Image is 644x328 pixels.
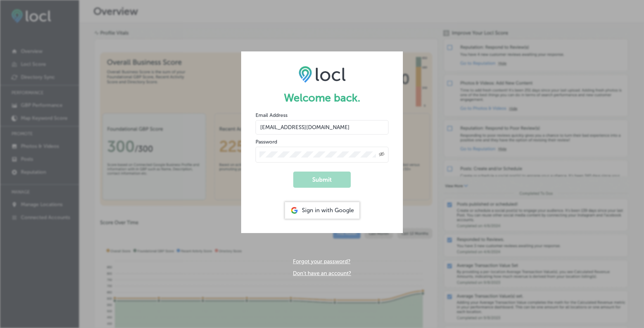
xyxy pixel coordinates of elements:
[293,258,350,265] a: Forgot your password?
[256,91,388,104] h1: Welcome back.
[285,202,359,219] div: Sign in with Google
[256,139,277,145] label: Password
[293,172,351,188] button: Submit
[293,270,351,277] a: Don't have an account?
[379,151,385,158] span: Toggle password visibility
[299,66,346,82] img: LOCL logo
[256,112,287,118] label: Email Address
